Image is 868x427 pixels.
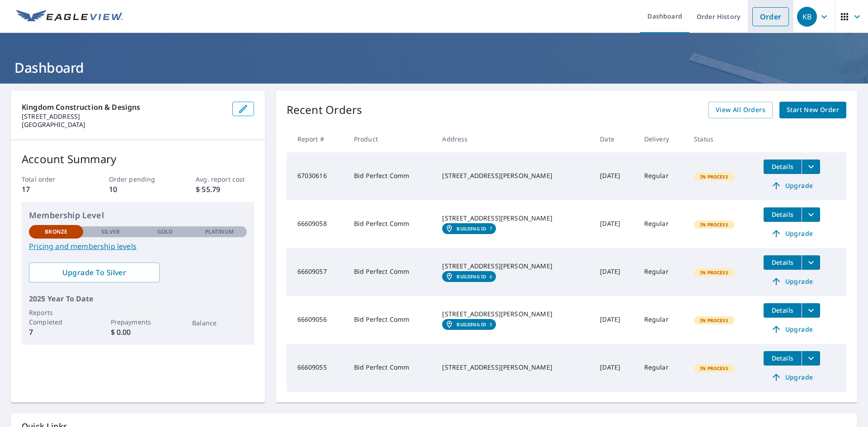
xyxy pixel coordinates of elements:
img: EV Logo [16,10,123,23]
p: Total order [22,174,80,184]
em: Building ID [457,226,486,231]
th: Report # [287,126,347,152]
button: filesDropdownBtn-66609055 [802,351,820,366]
td: 66609058 [287,200,347,248]
div: [STREET_ADDRESS][PERSON_NAME] [442,171,585,180]
td: Bid Perfect Comm [347,296,435,344]
th: Product [347,126,435,152]
button: detailsBtn-66609058 [764,207,802,222]
button: detailsBtn-66609057 [764,255,802,270]
span: In Process [695,365,734,371]
a: Pricing and membership levels [29,241,247,252]
div: KB [797,7,817,27]
em: Building ID [457,274,486,279]
button: filesDropdownBtn-66609057 [802,255,820,270]
td: [DATE] [593,296,637,344]
td: 67030616 [287,152,347,200]
p: Avg. report cost [196,174,254,184]
p: Kingdom Construction & Designs [22,102,225,113]
p: 17 [22,184,80,195]
a: Order [752,7,789,26]
span: View All Orders [716,104,765,116]
p: [GEOGRAPHIC_DATA] [22,121,225,129]
span: Upgrade [769,324,815,335]
button: filesDropdownBtn-66609058 [802,207,820,222]
a: Upgrade [764,226,820,241]
span: Upgrade [769,180,815,191]
button: detailsBtn-66609056 [764,303,802,318]
a: Upgrade [764,370,820,385]
p: Recent Orders [287,102,363,118]
button: filesDropdownBtn-66609056 [802,303,820,318]
a: Building ID5 [442,319,496,330]
p: Gold [157,228,173,236]
div: [STREET_ADDRESS][PERSON_NAME] [442,262,585,271]
p: Bronze [45,228,67,236]
td: [DATE] [593,152,637,200]
span: Details [769,306,796,314]
p: Reports Completed [29,308,83,327]
td: Regular [637,296,687,344]
p: Balance [192,318,246,328]
td: [DATE] [593,344,637,392]
a: Upgrade To Silver [29,263,160,282]
td: Regular [637,200,687,248]
p: $ 55.79 [196,184,254,195]
span: Upgrade To Silver [36,267,152,277]
td: Regular [637,344,687,392]
div: [STREET_ADDRESS][PERSON_NAME] [442,214,585,223]
button: detailsBtn-67030616 [764,160,802,174]
span: In Process [695,221,734,228]
span: In Process [695,174,734,180]
a: Upgrade [764,178,820,193]
a: Building ID7 [442,223,496,234]
th: Date [593,126,637,152]
th: Status [687,126,756,152]
p: Order pending [109,174,167,184]
a: Building ID6 [442,271,496,282]
td: Regular [637,152,687,200]
th: Address [435,126,593,152]
p: Account Summary [22,151,254,167]
span: Details [769,258,796,267]
td: Bid Perfect Comm [347,344,435,392]
p: 10 [109,184,167,195]
div: [STREET_ADDRESS][PERSON_NAME] [442,310,585,319]
em: Building ID [457,322,486,327]
button: detailsBtn-66609055 [764,351,802,366]
p: 2025 Year To Date [29,293,247,304]
td: 66609056 [287,296,347,344]
p: Platinum [205,228,234,236]
span: Upgrade [769,228,815,239]
p: Silver [101,228,120,236]
a: View All Orders [708,102,773,118]
span: Details [769,162,796,171]
td: [DATE] [593,248,637,296]
td: Bid Perfect Comm [347,200,435,248]
span: Upgrade [769,276,815,287]
a: Upgrade [764,274,820,289]
p: 7 [29,327,83,338]
h1: Dashboard [11,58,857,77]
a: Start New Order [779,102,846,118]
p: $ 0.00 [111,327,165,338]
p: Prepayments [111,317,165,327]
td: 66609057 [287,248,347,296]
a: Upgrade [764,322,820,337]
td: 66609055 [287,344,347,392]
th: Delivery [637,126,687,152]
td: Bid Perfect Comm [347,248,435,296]
div: [STREET_ADDRESS][PERSON_NAME] [442,363,585,372]
span: Start New Order [787,104,839,116]
span: Details [769,210,796,219]
td: Bid Perfect Comm [347,152,435,200]
span: In Process [695,269,734,276]
td: [DATE] [593,200,637,248]
span: Upgrade [769,372,815,383]
span: In Process [695,317,734,324]
span: Details [769,354,796,362]
button: filesDropdownBtn-67030616 [802,160,820,174]
td: Regular [637,248,687,296]
p: [STREET_ADDRESS] [22,113,225,121]
p: Membership Level [29,209,247,221]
